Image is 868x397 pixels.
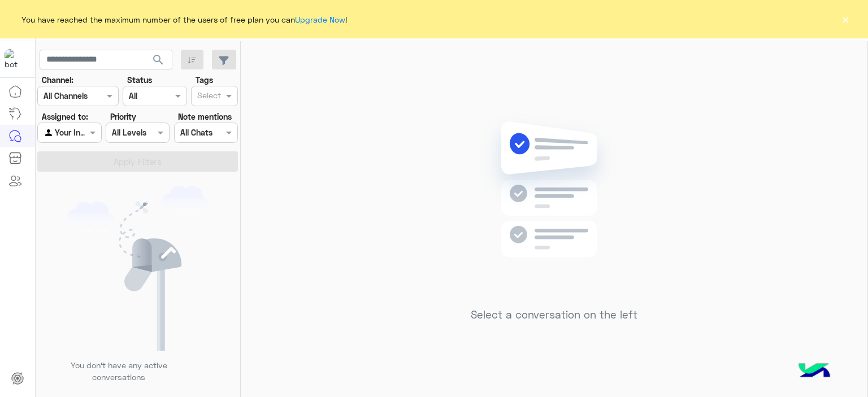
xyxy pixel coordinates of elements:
p: You don’t have any active conversations [62,359,176,383]
label: Tags [196,74,213,86]
img: 713415422032625 [5,49,25,69]
img: no messages [472,112,636,300]
label: Priority [110,111,136,123]
label: Note mentions [178,111,232,123]
img: hulul-logo.png [795,352,834,391]
label: Channel: [42,74,73,86]
span: search [151,53,165,67]
button: × [840,14,851,25]
button: Apply Filters [37,151,238,172]
label: Status [127,74,152,86]
label: Assigned to: [42,111,88,123]
img: empty users [67,186,209,351]
h5: Select a conversation on the left [471,308,637,321]
span: You have reached the maximum number of the users of free plan you can ! [21,14,347,25]
div: Select [196,89,221,104]
button: search [145,50,172,74]
a: Upgrade Now [295,15,345,24]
